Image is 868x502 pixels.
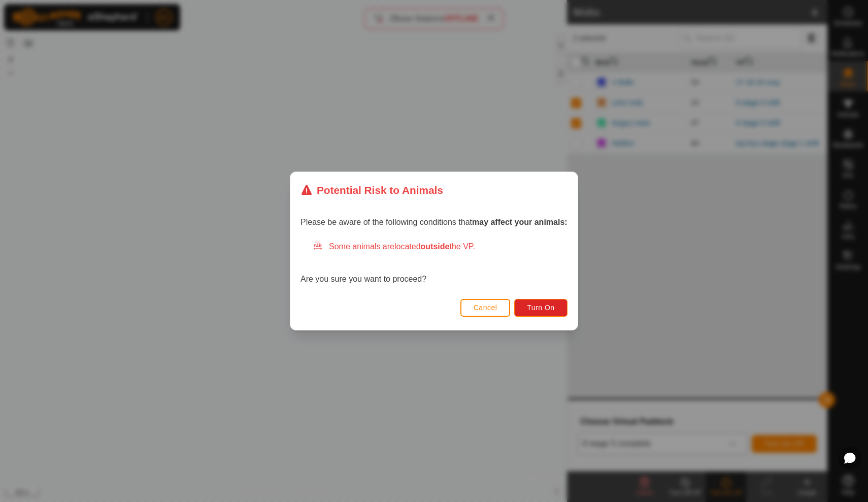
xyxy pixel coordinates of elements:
[515,299,567,317] button: Turn On
[301,218,567,226] span: Please be aware of the following conditions that
[474,304,497,312] span: Cancel
[394,242,475,251] span: located the VP.
[421,242,450,251] strong: outside
[301,241,567,285] div: Are you sure you want to proceed?
[460,299,511,317] button: Cancel
[472,218,567,226] strong: may affect your animals:
[313,241,567,253] div: Some animals are
[527,304,555,312] span: Turn On
[301,182,443,198] div: Potential Risk to Animals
